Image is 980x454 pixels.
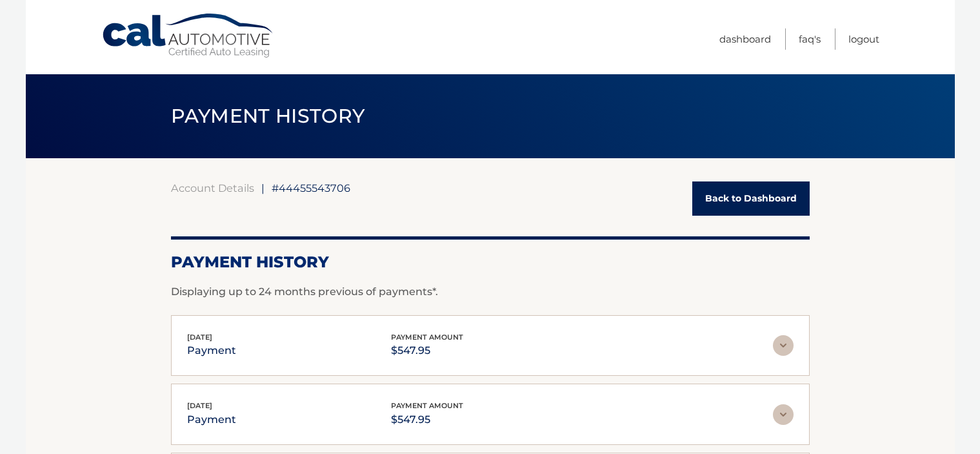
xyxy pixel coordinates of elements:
[171,253,810,272] h2: Payment History
[261,181,265,194] span: |
[391,411,463,429] p: $547.95
[187,411,236,429] p: payment
[171,181,254,194] a: Account Details
[391,342,463,360] p: $547.95
[773,404,794,425] img: accordion-rest.svg
[692,181,810,216] a: Back to Dashboard
[773,335,794,356] img: accordion-rest.svg
[187,342,236,360] p: payment
[391,333,463,342] span: payment amount
[187,333,212,342] span: [DATE]
[171,104,365,128] span: PAYMENT HISTORY
[171,284,810,300] p: Displaying up to 24 months previous of payments*.
[799,28,821,50] a: FAQ's
[101,13,275,59] a: Cal Automotive
[848,28,879,50] a: Logout
[187,401,212,410] span: [DATE]
[272,181,350,194] span: #44455543706
[391,401,463,410] span: payment amount
[719,28,771,50] a: Dashboard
